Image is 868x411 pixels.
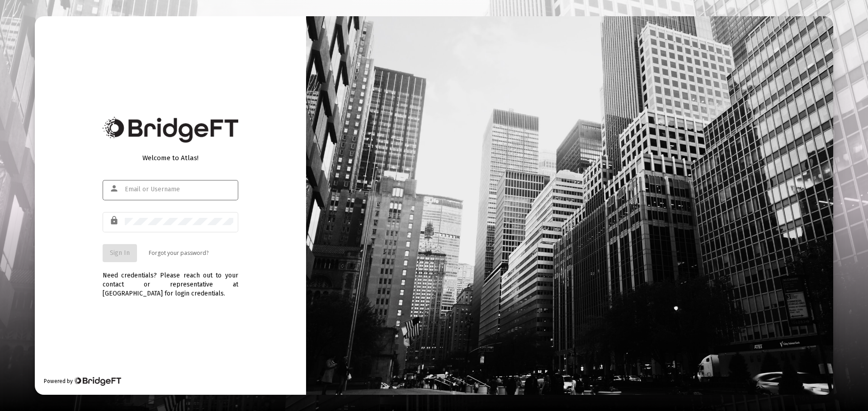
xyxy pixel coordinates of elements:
img: Bridge Financial Technology Logo [74,377,121,386]
div: Need credentials? Please reach out to your contact or representative at [GEOGRAPHIC_DATA] for log... [103,262,238,298]
mat-icon: person [109,183,120,194]
a: Forgot your password? [149,249,208,258]
div: Powered by [44,377,121,386]
input: Email or Username [125,186,233,193]
button: Sign In [103,244,137,262]
img: Bridge Financial Technology Logo [103,117,238,143]
div: Welcome to Atlas! [103,153,238,162]
mat-icon: lock [109,215,120,226]
span: Sign In [110,249,130,257]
